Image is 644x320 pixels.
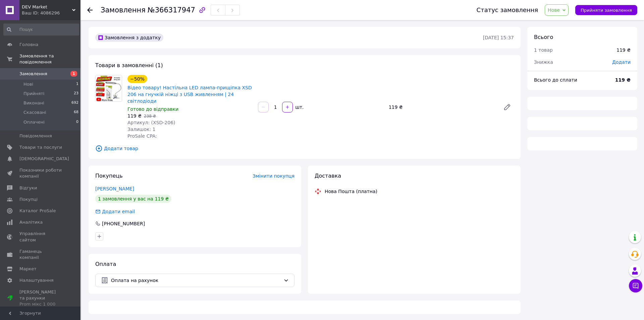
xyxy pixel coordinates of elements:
[23,91,44,97] span: Прийняті
[22,4,72,10] span: DEV Market
[19,144,62,150] span: Товари та послуги
[3,24,79,36] input: Пошук
[19,196,38,202] span: Покупці
[19,167,62,179] span: Показники роботи компанії
[19,133,52,139] span: Повідомлення
[127,85,252,104] a: Відео товару! Настільна LED лампа-прищіпка XSD 206 на гнучкій ніжці з USB живленням | 24 світлодіоди
[127,127,156,132] span: Залишок: 1
[575,5,637,15] button: Прийняти замовлення
[500,100,514,114] a: Редагувати
[253,173,294,179] span: Змінити покупця
[19,289,62,308] span: [PERSON_NAME] та рахунки
[95,62,163,68] span: Товари в замовленні (1)
[534,34,553,40] span: Всього
[386,102,498,112] div: 119 ₴
[293,104,304,110] div: шт.
[95,186,134,191] a: [PERSON_NAME]
[23,81,33,87] span: Нові
[127,106,178,112] span: Готово до відправки
[19,219,43,225] span: Аналітика
[612,59,631,65] span: Додати
[19,156,69,162] span: [DEMOGRAPHIC_DATA]
[19,231,62,243] span: Управління сайтом
[111,277,281,284] span: Оплата на рахунок
[71,100,78,106] span: 692
[87,7,93,13] div: Повернутися назад
[19,208,56,214] span: Каталог ProSale
[616,47,631,53] div: 119 ₴
[534,77,577,83] span: Всього до сплати
[74,91,78,97] span: 23
[74,109,78,116] span: 68
[76,81,78,87] span: 1
[101,6,146,14] span: Замовлення
[19,42,38,48] span: Головна
[22,10,80,16] div: Ваш ID: 4086296
[323,188,379,195] div: Нова Пошта (платна)
[95,145,514,152] span: Додати товар
[19,185,37,191] span: Відгуки
[101,208,136,215] div: Додати email
[95,208,136,215] div: Додати email
[70,71,77,77] span: 1
[19,53,80,65] span: Замовлення та повідомлення
[95,261,116,267] span: Оплата
[581,8,632,13] span: Прийняти замовлення
[96,75,122,101] img: Відео товару! Настільна LED лампа-прищіпка XSD 206 на гнучкій ніжці з USB живленням | 24 світлодіоди
[19,71,47,77] span: Замовлення
[23,100,44,106] span: Виконані
[23,119,45,125] span: Оплачені
[615,77,631,83] b: 119 ₴
[534,47,553,53] span: 1 товар
[19,277,54,283] span: Налаштування
[148,6,195,14] span: №366317947
[19,266,37,272] span: Маркет
[548,7,560,13] span: Нове
[127,133,157,139] span: ProSale CPA:
[23,109,46,116] span: Скасовані
[95,195,171,203] div: 1 замовлення у вас на 119 ₴
[534,59,553,65] span: Знижка
[144,114,156,119] span: 238 ₴
[477,7,538,13] div: Статус замовлення
[101,220,146,227] div: [PHONE_NUMBER]
[483,35,514,40] time: [DATE] 15:37
[127,75,147,83] div: −50%
[76,119,78,125] span: 0
[95,34,163,42] div: Замовлення з додатку
[127,113,142,119] span: 119 ₴
[315,173,341,179] span: Доставка
[19,248,62,261] span: Гаманець компанії
[19,301,62,307] div: Prom мікс 1 000
[95,173,123,179] span: Покупець
[629,279,642,292] button: Чат з покупцем
[127,120,175,125] span: Артикул: (XSD-206)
